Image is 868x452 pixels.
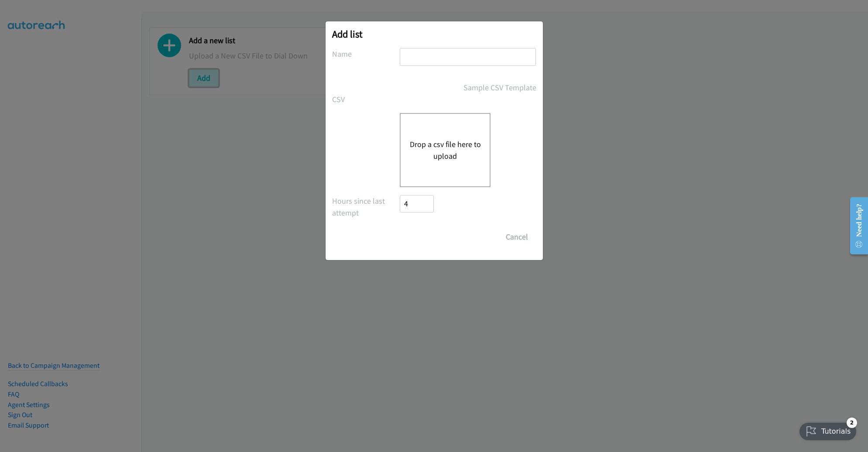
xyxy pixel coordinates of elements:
iframe: Resource Center [843,191,868,260]
iframe: Checklist [794,414,861,445]
label: CSV [332,93,400,105]
label: Name [332,48,400,60]
button: Cancel [497,228,536,246]
label: Hours since last attempt [332,195,400,219]
button: Drop a csv file here to upload [409,138,481,162]
h2: Add list [332,28,536,40]
a: Sample CSV Template [463,82,536,93]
